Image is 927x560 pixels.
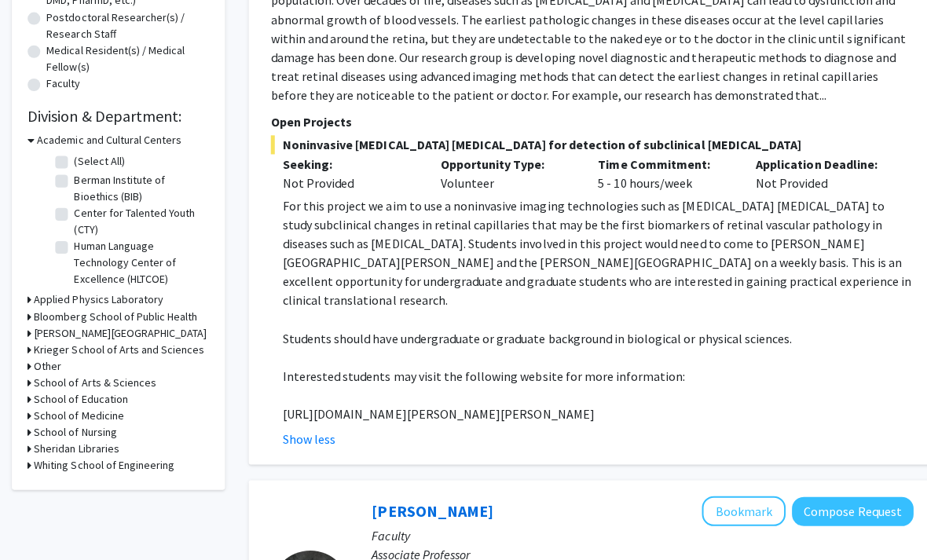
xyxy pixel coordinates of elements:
p: Students should have undergraduate or graduate background in biological or physical sciences. [281,328,909,346]
label: Center for Talented Youth (CTY) [74,204,204,237]
div: Volunteer [427,154,584,192]
div: 5 - 10 hours/week [584,154,741,192]
h3: Other [34,357,61,373]
h3: [PERSON_NAME][GEOGRAPHIC_DATA] [34,324,206,340]
p: Open Projects [269,112,909,131]
h3: School of Education [34,390,127,406]
button: Add Jun Hua to Bookmarks [698,494,782,524]
p: Seeking: [281,154,415,173]
h3: School of Arts & Sciences [34,373,156,390]
h3: School of Medicine [34,406,123,423]
h3: Krieger School of Arts and Sciences [34,340,203,357]
p: Time Commitment: [595,154,729,173]
p: Opportunity Type: [438,154,572,173]
h2: Division & Department: [27,107,208,126]
label: Medical Resident(s) / Medical Fellow(s) [46,42,208,75]
h3: School of Nursing [34,423,116,439]
h3: Applied Physics Laboratory [34,291,163,307]
span: Noninvasive [MEDICAL_DATA] [MEDICAL_DATA] for detection of subclinical [MEDICAL_DATA] [269,135,909,154]
p: For this project we aim to use a noninvasive imaging technologies such as [MEDICAL_DATA] [MEDICAL... [281,196,909,309]
h3: Sheridan Libraries [34,439,119,456]
h3: Bloomberg School of Public Health [34,307,196,324]
h3: Academic and Cultural Centers [37,132,181,148]
a: [PERSON_NAME] [370,499,491,518]
p: Interested students may visit the following website for more information: [281,365,909,384]
button: Show less [281,428,334,447]
p: Faculty [370,524,909,543]
iframe: Chat [12,489,67,548]
div: Not Provided [281,173,415,192]
button: Compose Request to Jun Hua [788,495,909,524]
label: Human Language Technology Center of Excellence (HLTCOE) [74,237,204,287]
label: Berman Institute of Bioethics (BIB) [74,171,204,204]
label: Faculty [46,75,80,92]
label: (Select All) [74,152,124,169]
h3: Whiting School of Engineering [34,456,174,472]
p: Application Deadline: [752,154,885,173]
label: Postdoctoral Researcher(s) / Research Staff [46,9,208,42]
div: Not Provided [740,154,897,192]
p: [URL][DOMAIN_NAME][PERSON_NAME][PERSON_NAME] [281,403,909,422]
